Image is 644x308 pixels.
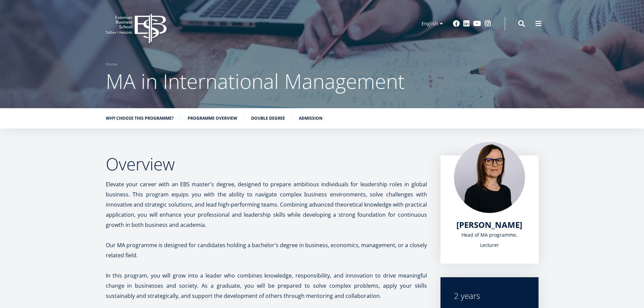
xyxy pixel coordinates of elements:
p: Our MA programme is designed for candidates holding a bachelor's degree in business, economics, m... [106,240,427,260]
a: Admission [299,115,323,122]
a: Youtube [473,20,481,27]
a: [PERSON_NAME] [456,220,522,230]
span: [PERSON_NAME] [456,219,522,230]
a: Linkedin [463,20,470,27]
h2: Overview [106,156,427,172]
a: Double Degree [251,115,285,122]
img: Piret Masso [454,142,525,213]
span: Elevate your career with an EBS master's degree, designed to prepare ambitious individuals for le... [106,181,427,229]
a: Facebook [453,20,460,27]
a: Why choose this programme? [106,115,174,122]
a: Home [106,61,117,68]
a: Instagram [484,20,491,27]
div: 2 years [454,291,525,301]
a: Programme overview [188,115,237,122]
p: In this program, you will grow into a leader who combines knowledge, responsibility, and innovati... [106,270,427,301]
span: MA in International Management [106,67,405,95]
div: Head of MA programme, Lecturer [454,230,525,250]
